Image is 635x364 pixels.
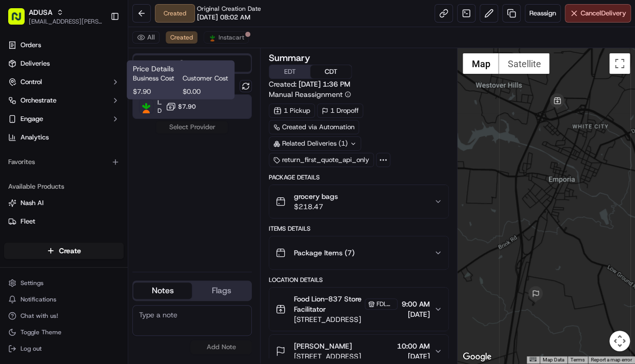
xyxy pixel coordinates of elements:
[10,150,18,158] div: 📗
[29,17,102,26] span: [EMAIL_ADDRESS][PERSON_NAME][DOMAIN_NAME]
[170,33,193,42] span: Created
[4,55,124,72] a: Deliveries
[565,4,631,23] button: CancelDelivery
[269,89,351,99] button: Manual Reassignment
[87,150,95,158] div: 💻
[197,13,250,22] span: [DATE] 08:02 AM
[402,309,430,319] span: [DATE]
[269,185,448,218] button: grocery bags$218.47
[21,114,43,124] span: Engage
[4,213,124,230] button: Fleet
[21,328,62,336] span: Toggle Theme
[460,350,494,363] a: Open this area in Google Maps (opens a new window)
[197,5,261,13] span: Original Creation Date
[166,31,197,44] button: Created
[157,98,162,107] span: Instacart
[21,198,44,208] span: Nash AI
[192,282,250,299] button: Flags
[269,79,350,89] span: Created:
[29,7,52,17] button: ADUSA
[4,341,124,356] button: Log out
[269,236,448,269] button: Package Items (7)
[21,149,78,159] span: Knowledge Base
[10,10,31,31] img: Nash
[21,41,41,50] span: Orders
[6,145,83,163] a: 📗Knowledge Base
[269,276,449,284] div: Location Details
[294,351,361,361] span: [STREET_ADDRESS]
[269,120,359,134] a: Created via Automation
[21,279,44,287] span: Settings
[183,74,228,83] span: Customer Cost
[460,350,494,363] img: Google
[4,292,124,307] button: Notifications
[133,55,251,72] button: Quotes
[609,331,630,351] button: Map camera controls
[317,104,363,118] div: 1 Dropoff
[269,288,448,331] button: Food Lion-837 Store FacilitatorFDLN-837[STREET_ADDRESS]9:00 AM[DATE]
[21,133,49,142] span: Analytics
[140,100,153,113] img: Instacart
[27,66,185,77] input: Got a question? Start typing here...
[4,178,124,195] div: Available Products
[4,111,124,127] button: Engage
[269,136,361,151] div: Related Deliveries (1)
[59,246,81,256] span: Create
[21,295,56,304] span: Notifications
[133,87,178,96] span: $7.90
[132,31,160,44] button: All
[4,276,124,290] button: Settings
[21,217,35,226] span: Fleet
[21,312,58,320] span: Chat with us!
[269,53,310,63] h3: Summary
[529,9,556,18] span: Reassign
[4,74,124,90] button: Control
[4,195,124,211] button: Nash AI
[183,87,228,96] span: $0.00
[4,309,124,323] button: Chat with us!
[376,300,394,308] span: FDLN-837
[591,357,632,362] a: Report a map error
[157,107,162,115] span: Dropoff ETA -
[72,173,124,181] a: Powered byPylon
[21,345,42,353] span: Log out
[4,37,124,53] a: Orders
[97,149,165,159] span: API Documentation
[219,33,244,42] span: Instacart
[208,33,216,42] img: profile_instacart_ahold_partner.png
[133,64,228,74] h1: Price Details
[4,4,106,29] button: ADUSA[EMAIL_ADDRESS][PERSON_NAME][DOMAIN_NAME]
[10,98,29,116] img: 1736555255976-a54dd68f-1ca7-489b-9aae-adbdc363a1c4
[294,341,352,351] span: [PERSON_NAME]
[269,173,449,181] div: Package Details
[294,191,338,201] span: grocery bags
[8,217,120,226] a: Fleet
[499,53,549,74] button: Show satellite imagery
[269,225,449,233] div: Items Details
[525,4,561,23] button: Reassign
[581,9,626,18] span: Cancel Delivery
[102,174,124,181] span: Pylon
[529,357,537,361] button: Keyboard shortcuts
[294,314,398,325] span: [STREET_ADDRESS]
[397,351,430,361] span: [DATE]
[402,299,430,309] span: 9:00 AM
[10,41,187,57] p: Welcome 👋
[4,129,124,146] a: Analytics
[269,153,374,167] div: return_first_quote_api_only
[4,154,124,170] div: Favorites
[310,65,351,78] button: CDT
[178,103,196,111] span: $7.90
[133,74,178,83] span: Business Cost
[294,201,338,212] span: $218.47
[294,294,363,314] span: Food Lion-837 Store Facilitator
[397,341,430,351] span: 10:00 AM
[21,77,42,87] span: Control
[21,59,50,68] span: Deliveries
[166,102,196,112] button: $7.90
[35,98,168,108] div: Start new chat
[133,282,192,299] button: Notes
[299,79,350,89] span: [DATE] 1:36 PM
